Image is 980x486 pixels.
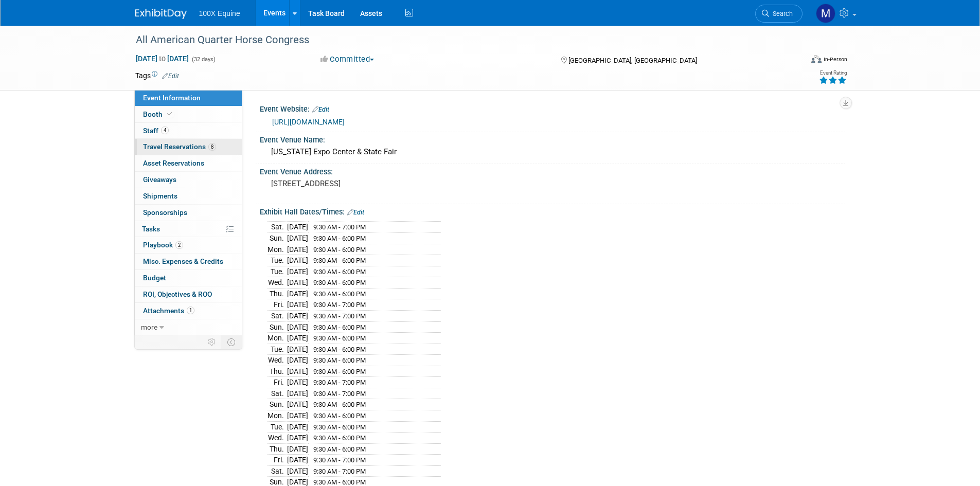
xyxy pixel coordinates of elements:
[135,54,189,63] span: [DATE] [DATE]
[135,90,242,106] a: Event Information
[175,241,183,249] span: 2
[313,290,366,298] span: 9:30 AM - 6:00 PM
[313,223,366,231] span: 9:30 AM - 7:00 PM
[143,142,216,151] span: Travel Reservations
[268,255,287,266] td: Tue.
[268,288,287,299] td: Thu.
[313,334,366,342] span: 9:30 AM - 6:00 PM
[313,312,366,320] span: 9:30 AM - 7:00 PM
[208,143,216,151] span: 8
[260,204,845,218] div: Exhibit Hall Dates/Times:
[143,110,174,118] span: Booth
[268,410,287,422] td: Mon.
[260,164,845,177] div: Event Venue Address:
[161,127,169,134] span: 4
[568,57,697,64] span: [GEOGRAPHIC_DATA], [GEOGRAPHIC_DATA]
[287,255,308,266] td: [DATE]
[313,346,366,353] span: 9:30 AM - 6:00 PM
[135,205,242,221] a: Sponsorships
[268,333,287,344] td: Mon.
[755,5,803,23] a: Search
[143,307,194,315] span: Attachments
[287,443,308,455] td: [DATE]
[287,366,308,377] td: [DATE]
[143,208,187,217] span: Sponsorships
[287,310,308,321] td: [DATE]
[287,344,308,355] td: [DATE]
[313,279,366,286] span: 9:30 AM - 6:00 PM
[142,225,160,233] span: Tasks
[268,266,287,277] td: Tue.
[287,244,308,255] td: [DATE]
[143,159,204,167] span: Asset Reservations
[742,53,848,69] div: Event Format
[268,366,287,377] td: Thu.
[135,286,242,302] a: ROI, Objectives & ROO
[135,221,242,237] a: Tasks
[135,188,242,204] a: Shipments
[135,303,242,319] a: Attachments1
[313,434,366,442] span: 9:30 AM - 6:00 PM
[272,118,345,126] a: [URL][DOMAIN_NAME]
[199,9,240,17] span: 100X Equine
[313,478,366,486] span: 9:30 AM - 6:00 PM
[135,139,242,155] a: Travel Reservations8
[769,10,793,17] span: Search
[268,144,838,160] div: [US_STATE] Expo Center & State Fair
[143,274,166,282] span: Budget
[143,127,169,135] span: Staff
[268,388,287,399] td: Sat.
[313,456,366,464] span: 9:30 AM - 7:00 PM
[313,379,366,386] span: 9:30 AM - 7:00 PM
[287,455,308,466] td: [DATE]
[287,288,308,299] td: [DATE]
[132,31,787,49] div: All American Quarter Horse Congress
[135,106,242,122] a: Booth
[203,335,221,349] td: Personalize Event Tab Strip
[143,175,176,184] span: Giveaways
[187,307,194,314] span: 1
[287,388,308,399] td: [DATE]
[268,344,287,355] td: Tue.
[135,70,179,81] td: Tags
[135,9,187,19] img: ExhibitDay
[268,455,287,466] td: Fri.
[268,443,287,455] td: Thu.
[819,70,847,76] div: Event Rating
[268,277,287,289] td: Wed.
[143,192,177,200] span: Shipments
[287,410,308,422] td: [DATE]
[313,467,366,475] span: 9:30 AM - 7:00 PM
[141,323,157,331] span: more
[811,55,822,63] img: Format-Inperson.png
[268,399,287,410] td: Sun.
[135,319,242,335] a: more
[268,222,287,233] td: Sat.
[287,222,308,233] td: [DATE]
[313,246,366,254] span: 9:30 AM - 6:00 PM
[271,179,492,188] pre: [STREET_ADDRESS]
[268,355,287,366] td: Wed.
[823,56,847,63] div: In-Person
[260,132,845,145] div: Event Venue Name:
[143,290,212,298] span: ROI, Objectives & ROO
[135,172,242,188] a: Giveaways
[287,355,308,366] td: [DATE]
[135,155,242,171] a: Asset Reservations
[313,257,366,264] span: 9:30 AM - 6:00 PM
[287,433,308,444] td: [DATE]
[268,433,287,444] td: Wed.
[287,333,308,344] td: [DATE]
[135,254,242,269] a: Misc. Expenses & Credits
[268,310,287,321] td: Sat.
[143,241,183,249] span: Playbook
[313,301,366,309] span: 9:30 AM - 7:00 PM
[167,111,172,117] i: Booth reservation complete
[191,56,216,63] span: (32 days)
[268,233,287,244] td: Sun.
[313,390,366,398] span: 9:30 AM - 7:00 PM
[313,445,366,453] span: 9:30 AM - 6:00 PM
[313,356,366,364] span: 9:30 AM - 6:00 PM
[287,399,308,410] td: [DATE]
[287,421,308,433] td: [DATE]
